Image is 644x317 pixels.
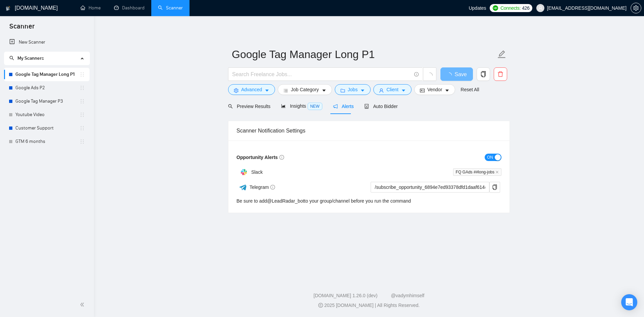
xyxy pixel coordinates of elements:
[9,36,84,49] a: New Scanner
[267,198,304,204] a: @LeadRadar_bot
[493,5,498,11] img: upwork-logo.png
[80,5,101,11] a: homeHome
[348,86,358,93] span: Jobs
[80,301,87,308] span: double-left
[335,84,371,95] button: folderJobscaret-down
[278,84,332,95] button: barsJob Categorycaret-down
[461,86,479,93] a: Reset All
[265,88,269,93] span: caret-down
[4,21,40,36] span: Scanner
[414,72,419,76] span: info-circle
[15,95,79,108] a: Google Tag Manager P3
[15,121,79,135] a: Customer Support
[391,293,424,298] a: @vadymhimself
[386,86,398,93] span: Client
[489,182,500,193] button: copy
[420,88,425,93] span: idcard
[4,135,90,148] li: GTM 6 months
[497,50,506,59] span: edit
[340,88,345,93] span: folder
[79,72,85,77] span: holder
[4,36,90,49] li: New Scanner
[4,68,90,81] li: Google Tag Manager Long P1
[279,155,284,160] span: info-circle
[538,6,543,10] span: user
[281,104,286,108] span: area-chart
[4,121,90,135] li: Customer Support
[631,5,641,11] span: setting
[308,103,322,110] span: NEW
[228,104,270,109] span: Preview Results
[251,169,263,175] span: Slack
[9,55,44,61] span: My Scanners
[79,99,85,104] span: holder
[158,5,183,11] a: searchScanner
[236,155,284,160] span: Opportunity Alerts
[469,5,486,11] span: Updates
[114,5,145,11] a: dashboardDashboard
[236,197,411,205] div: Be sure to add to your group/channel before you run the command
[477,67,490,81] button: copy
[445,88,449,93] span: caret-down
[234,88,238,93] span: setting
[15,68,79,81] a: Google Tag Manager Long P1
[232,70,411,78] input: Search Freelance Jobs...
[4,108,90,121] li: Youtube Video
[333,104,338,109] span: notification
[477,71,490,77] span: copy
[490,184,500,190] span: copy
[283,88,288,93] span: bars
[373,84,412,95] button: userClientcaret-down
[79,139,85,144] span: holder
[631,3,641,13] button: setting
[15,81,79,95] a: Google Ads P2
[364,104,397,109] span: Auto Bidder
[333,104,354,109] span: Alerts
[17,55,44,61] span: My Scanners
[318,303,323,308] span: copyright
[494,71,507,77] span: delete
[414,84,455,95] button: idcardVendorcaret-down
[228,84,275,95] button: settingAdvancedcaret-down
[270,185,275,190] span: info-circle
[9,56,14,60] span: search
[360,88,365,93] span: caret-down
[379,88,384,93] span: user
[314,293,378,298] a: [DOMAIN_NAME] 1.26.0 (dev)
[237,165,251,179] img: hpQkSZIkSZIkSZIkSZIkSZIkSZIkSZIkSZIkSZIkSZIkSZIkSZIkSZIkSZIkSZIkSZIkSZIkSZIkSZIkSZIkSZIkSZIkSZIkS...
[322,88,326,93] span: caret-down
[453,168,501,176] span: FQ GAds ##long-jobs
[79,125,85,131] span: holder
[500,4,521,12] span: Connects:
[446,72,454,78] span: loading
[250,184,275,190] span: Telegram
[494,67,507,81] button: delete
[440,67,473,81] button: Save
[99,302,639,309] div: 2025 [DOMAIN_NAME] | All Rights Reserved.
[236,121,501,140] div: Scanner Notification Settings
[241,86,262,93] span: Advanced
[401,88,406,93] span: caret-down
[15,108,79,121] a: Youtube Video
[4,95,90,108] li: Google Tag Manager P3
[4,81,90,95] li: Google Ads P2
[79,85,85,91] span: holder
[631,5,641,11] a: setting
[232,46,496,63] input: Scanner name...
[487,154,493,161] span: ON
[427,86,442,93] span: Vendor
[281,103,322,109] span: Insights
[15,135,79,148] a: GTM 6 months
[239,183,247,192] img: ww3wtPAAAAAElFTkSuQmCC
[291,86,319,93] span: Job Category
[6,3,10,14] img: logo
[621,294,637,310] div: Open Intercom Messenger
[495,170,499,174] span: close
[454,70,467,78] span: Save
[364,104,369,109] span: robot
[228,104,233,109] span: search
[522,4,529,12] span: 426
[79,112,85,117] span: holder
[427,72,433,78] span: loading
